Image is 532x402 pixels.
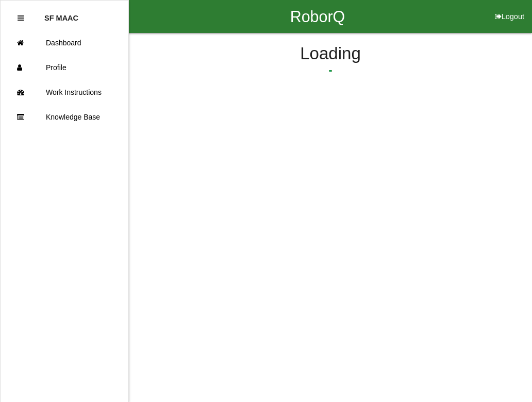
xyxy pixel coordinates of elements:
p: SF MAAC [44,6,78,22]
h4: Loading [137,44,524,63]
div: Close [18,6,24,30]
a: Dashboard [1,30,128,55]
a: Knowledge Base [1,105,128,129]
a: Profile [1,55,128,80]
a: Work Instructions [1,80,128,105]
